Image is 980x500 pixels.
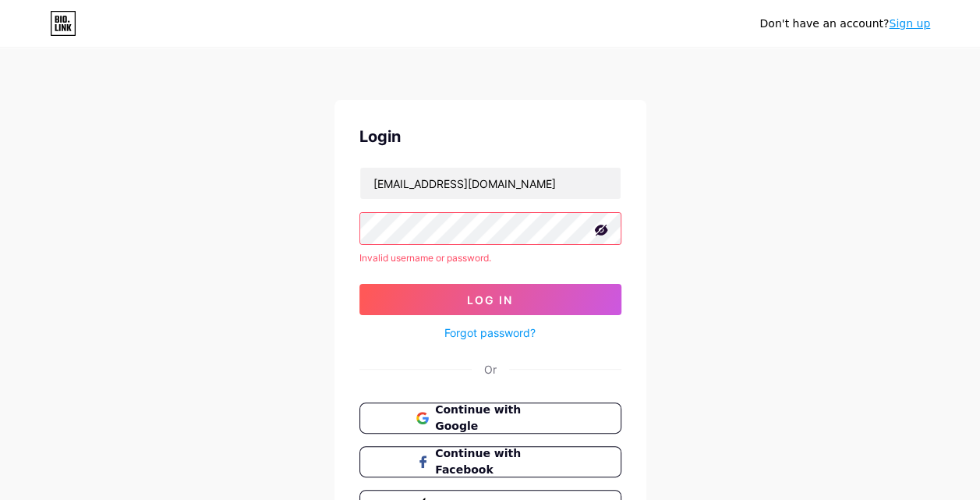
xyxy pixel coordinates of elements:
input: Username [360,168,621,199]
button: Log In [359,284,621,315]
span: Continue with Facebook [435,445,564,478]
div: Or [484,361,497,378]
div: Login [359,125,621,148]
a: Forgot password? [444,324,536,341]
div: Don't have an account? [759,16,930,32]
a: Sign up [889,17,930,30]
button: Continue with Google [359,402,621,434]
div: Invalid username or password. [359,251,621,265]
span: Continue with Google [435,402,564,434]
button: Continue with Facebook [359,446,621,477]
span: Log In [467,293,513,307]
